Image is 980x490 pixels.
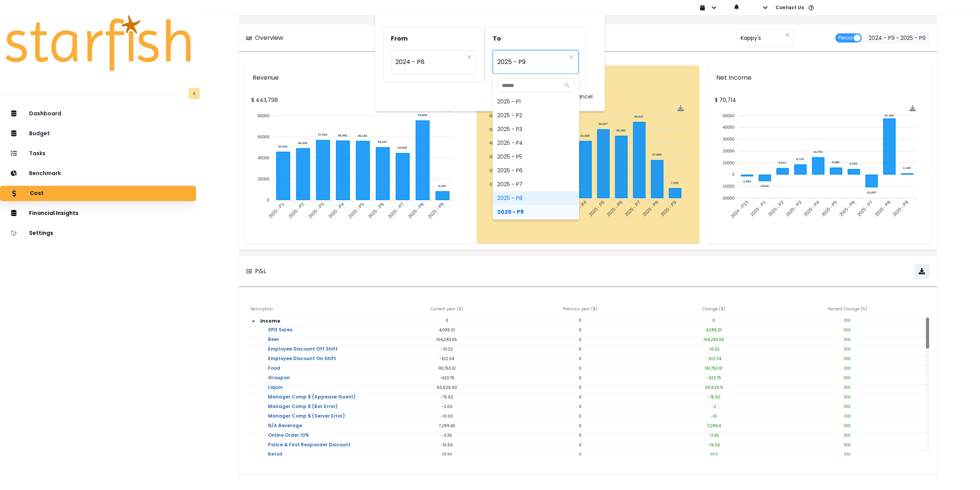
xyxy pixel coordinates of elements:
[569,53,573,61] button: Clear
[467,53,472,61] button: Clear
[391,34,408,43] span: From
[493,205,579,219] span: 2025 - P9
[493,136,579,150] span: 2025 - P4
[569,55,573,59] svg: close
[493,191,579,205] span: 2025 - P8
[493,108,579,122] span: 2025 - P2
[493,150,579,164] span: 2025 - P5
[493,177,579,191] span: 2025 - P7
[493,122,579,136] span: 2025 - P3
[493,95,579,108] span: 2025 - P1
[467,55,472,59] svg: close
[564,83,570,88] svg: search
[497,53,566,71] span: 2025 - P9
[395,53,464,71] span: 2024 - P8
[493,164,579,177] span: 2025 - P6
[569,90,597,103] button: Cancel
[493,34,501,43] span: To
